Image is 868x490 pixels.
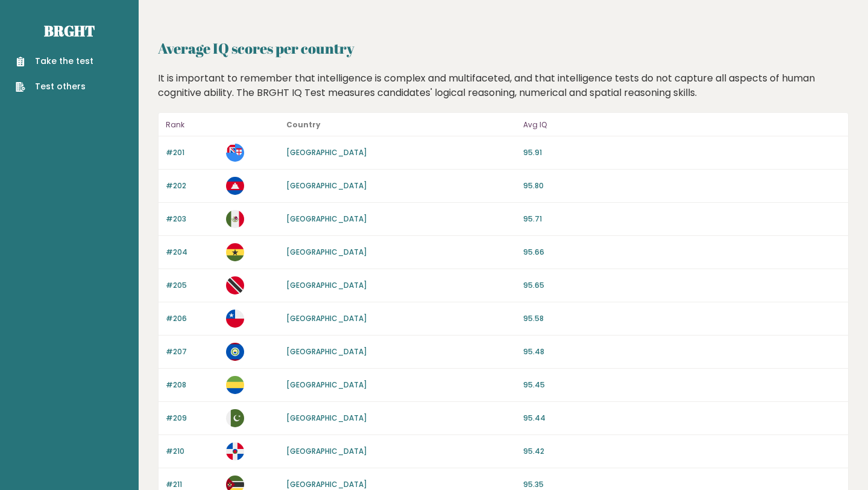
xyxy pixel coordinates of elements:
[286,380,367,390] a: [GEOGRAPHIC_DATA]
[226,310,244,328] img: cl.svg
[286,479,367,489] a: [GEOGRAPHIC_DATA]
[286,313,367,323] a: [GEOGRAPHIC_DATA]
[166,446,219,457] p: #210
[286,280,367,290] a: [GEOGRAPHIC_DATA]
[226,144,244,162] img: fj.svg
[286,247,367,257] a: [GEOGRAPHIC_DATA]
[523,247,841,258] p: 95.66
[166,313,219,324] p: #206
[523,214,841,224] p: 95.71
[44,21,95,40] a: Brght
[166,118,219,132] p: Rank
[523,479,841,490] p: 95.35
[154,71,854,100] div: It is important to remember that intelligence is complex and multifaceted, and that intelligence ...
[523,413,841,424] p: 95.44
[523,280,841,291] p: 95.65
[166,346,219,357] p: #207
[166,180,219,191] p: #202
[523,147,841,158] p: 95.91
[166,247,219,258] p: #204
[166,380,219,390] p: #208
[226,177,244,195] img: kh.svg
[166,214,219,224] p: #203
[166,147,219,158] p: #201
[166,280,219,291] p: #205
[16,80,93,93] a: Test others
[226,442,244,460] img: do.svg
[523,346,841,357] p: 95.48
[523,118,841,132] p: Avg IQ
[523,380,841,390] p: 95.45
[286,346,367,357] a: [GEOGRAPHIC_DATA]
[523,313,841,324] p: 95.58
[286,180,367,191] a: [GEOGRAPHIC_DATA]
[158,37,849,59] h2: Average IQ scores per country
[226,343,244,361] img: bz.svg
[226,276,244,294] img: tt.svg
[286,446,367,456] a: [GEOGRAPHIC_DATA]
[166,413,219,424] p: #209
[226,409,244,427] img: pk.svg
[286,413,367,423] a: [GEOGRAPHIC_DATA]
[226,243,244,261] img: gh.svg
[286,119,321,130] b: Country
[226,210,244,228] img: mx.svg
[286,147,367,157] a: [GEOGRAPHIC_DATA]
[226,376,244,394] img: ga.svg
[523,180,841,191] p: 95.80
[523,446,841,457] p: 95.42
[286,214,367,224] a: [GEOGRAPHIC_DATA]
[166,479,219,490] p: #211
[16,55,93,68] a: Take the test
